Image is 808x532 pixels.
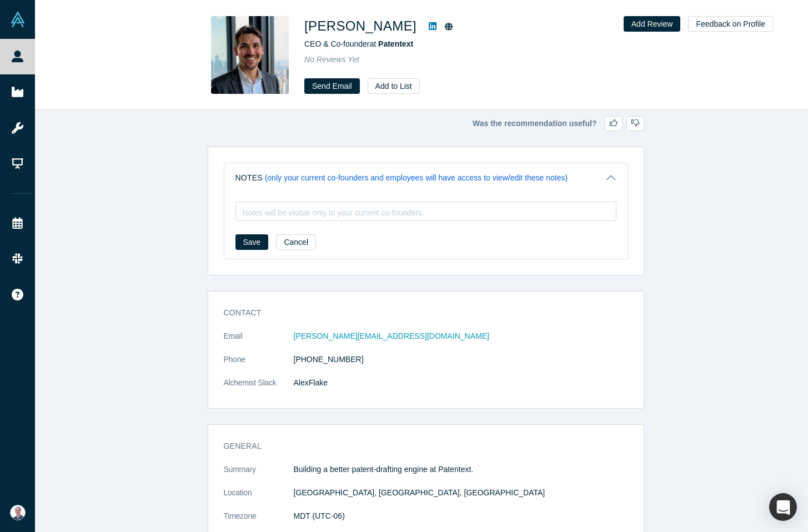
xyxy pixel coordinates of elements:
div: Was the recommendation useful? [208,116,644,131]
dt: Email [224,330,294,354]
p: (only your current co-founders and employees will have access to view/edit these notes) [265,173,568,183]
h1: [PERSON_NAME] [304,16,416,36]
h3: General [224,440,613,452]
dt: Summary [224,464,294,487]
button: Cancel [276,234,316,250]
button: Notes (only your current co-founders and employees will have access to view/edit these notes) [224,163,628,193]
a: [PERSON_NAME][EMAIL_ADDRESS][DOMAIN_NAME] [294,332,489,340]
dd: MDT (UTC-06) [294,510,628,522]
span: No Reviews Yet [304,55,359,64]
span: CEO & Co-founder at [304,39,413,48]
a: Patentext [378,39,413,48]
dd: AlexFlake [294,377,628,389]
p: Building a better patent-drafting engine at Patentext. [294,464,628,475]
dt: Alchemist Slack [224,377,294,400]
button: Feedback on Profile [688,16,773,32]
div: rdw-wrapper [235,202,616,221]
div: rdw-editor [243,205,609,217]
button: Add Review [624,16,681,32]
dt: Location [224,487,294,510]
img: Riya Fukui's Account [10,505,26,520]
h3: Contact [224,307,613,319]
button: Add to List [368,78,420,94]
dt: Phone [224,354,294,377]
a: Send Email [304,78,360,94]
dd: [GEOGRAPHIC_DATA], [GEOGRAPHIC_DATA], [GEOGRAPHIC_DATA] [294,487,628,499]
a: [PHONE_NUMBER] [294,355,364,364]
h3: Notes [235,172,263,184]
img: Alchemist Vault Logo [10,12,26,27]
button: Save [235,234,269,250]
img: Alexander Flake's Profile Image [211,16,289,94]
